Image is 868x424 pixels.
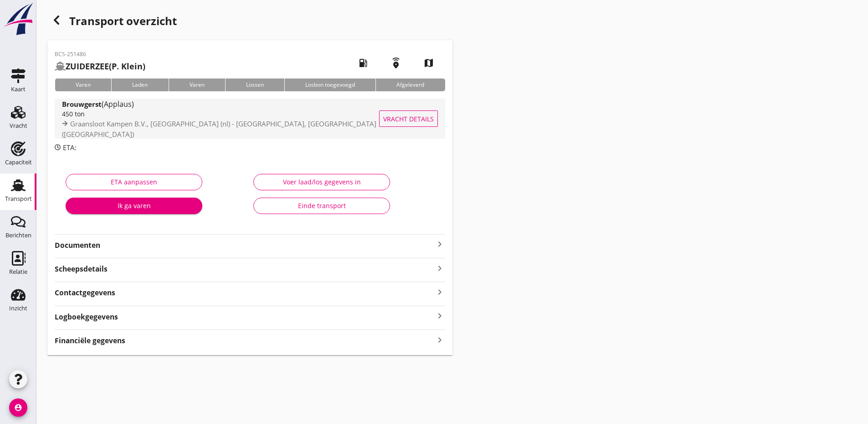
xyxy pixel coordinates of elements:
strong: Documenten [55,240,434,251]
i: map [416,50,442,76]
div: Berichten [5,232,31,238]
button: Einde transport [253,198,390,214]
span: Vracht details [383,114,434,124]
strong: Logboekgegevens [55,312,118,322]
i: local_gas_station [350,50,376,76]
i: account_circle [9,398,27,417]
a: Brouwgerst(Applaus)450 tonGraansloot Kampen B.V., [GEOGRAPHIC_DATA] (nl) - [GEOGRAPHIC_DATA], [GE... [55,99,445,139]
div: Varen [169,79,225,91]
i: keyboard_arrow_right [434,286,445,298]
strong: Financiële gegevens [55,335,125,346]
button: Voer laad/los gegevens in [253,174,390,190]
div: Vracht [10,123,27,129]
i: keyboard_arrow_right [434,239,445,250]
div: Voer laad/los gegevens in [261,177,382,187]
div: Relatie [9,269,27,275]
strong: Brouwgerst [62,99,102,109]
h2: (P. Klein) [55,60,145,73]
img: logo-small.a267ee39.svg [2,2,35,36]
button: Vracht details [379,110,438,127]
div: ETA aanpassen [73,177,195,187]
div: Laden [111,79,168,91]
i: keyboard_arrow_right [434,334,445,346]
div: Losbon toegevoegd [284,79,375,91]
div: Transport [5,196,32,202]
i: emergency_share [383,50,409,76]
div: 450 ton [62,109,388,119]
span: (Applaus) [102,99,134,109]
i: keyboard_arrow_right [434,310,445,322]
div: Ik ga varen [73,201,195,210]
span: Graansloot Kampen B.V., [GEOGRAPHIC_DATA] (nl) - [GEOGRAPHIC_DATA], [GEOGRAPHIC_DATA] ([GEOGRAPHI... [62,119,376,139]
div: Capaciteit [5,159,32,165]
strong: Scheepsdetails [55,264,108,274]
div: Lossen [225,79,284,91]
p: BCS-251486 [55,50,145,58]
button: ETA aanpassen [66,174,202,190]
div: Einde transport [261,201,382,210]
div: Afgeleverd [375,79,445,91]
i: keyboard_arrow_right [434,262,445,274]
div: Transport overzicht [47,11,452,33]
div: Kaart [11,86,26,92]
div: Inzicht [9,305,27,311]
strong: ZUIDERZEE [66,61,109,72]
button: Ik ga varen [66,198,202,214]
div: Varen [55,79,111,91]
strong: Contactgegevens [55,288,115,298]
span: ETA: [63,143,77,152]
